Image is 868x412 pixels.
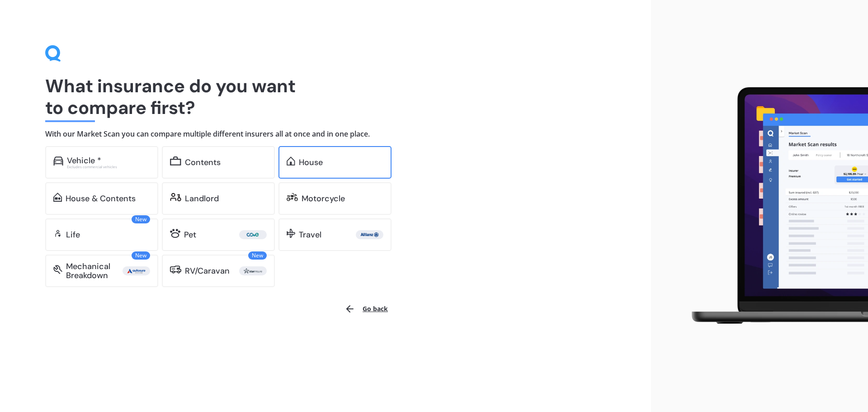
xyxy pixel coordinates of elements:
[67,165,150,169] div: Excludes commercial vehicles
[170,193,181,202] img: landlord.470ea2398dcb263567d0.svg
[299,158,323,167] div: House
[679,82,868,331] img: laptop.webp
[299,230,321,239] div: Travel
[241,266,265,275] img: Star.webp
[53,156,63,166] img: car.f15378c7a67c060ca3f3.svg
[53,193,62,202] img: home-and-contents.b802091223b8502ef2dd.svg
[248,251,267,260] span: New
[170,229,180,238] img: pet.71f96884985775575a0d.svg
[66,194,136,203] div: House & Contents
[45,129,606,139] h4: With our Market Scan you can compare multiple different insurers all at once and in one place.
[132,251,150,260] span: New
[53,265,62,274] img: mbi.6615ef239df2212c2848.svg
[287,156,295,166] img: home.91c183c226a05b4dc763.svg
[184,230,196,239] div: Pet
[358,230,382,239] img: Allianz.webp
[185,194,219,203] div: Landlord
[170,265,181,274] img: rv.0245371a01b30db230af.svg
[302,194,345,203] div: Motorcycle
[124,266,148,275] img: Autosure.webp
[287,193,298,202] img: motorbike.c49f395e5a6966510904.svg
[185,266,230,275] div: RV/Caravan
[66,230,80,239] div: Life
[241,230,265,239] img: Cove.webp
[67,156,101,165] div: Vehicle *
[170,156,181,166] img: content.01f40a52572271636b6f.svg
[339,298,393,320] button: Go back
[45,75,606,118] h1: What insurance do you want to compare first?
[162,218,275,251] a: Pet
[185,158,221,167] div: Contents
[132,215,150,223] span: New
[287,229,295,238] img: travel.bdda8d6aa9c3f12c5fe2.svg
[53,229,62,238] img: life.f720d6a2d7cdcd3ad642.svg
[66,262,123,280] div: Mechanical Breakdown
